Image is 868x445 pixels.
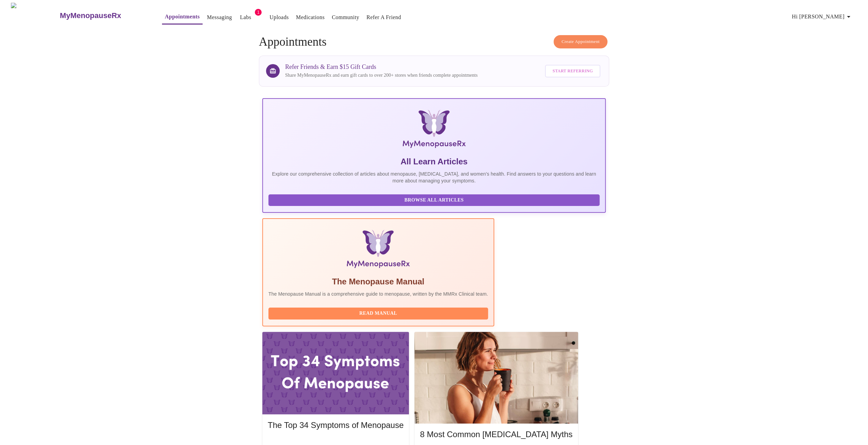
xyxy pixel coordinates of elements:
h5: 8 Most Common [MEDICAL_DATA] Myths [420,429,572,440]
a: MyMenopauseRx [59,4,148,28]
button: Start Referring [545,65,600,77]
a: Read Manual [268,310,490,316]
h3: MyMenopauseRx [60,11,121,20]
span: Browse All Articles [275,196,593,205]
span: 1 [255,9,262,16]
button: Hi [PERSON_NAME] [789,10,855,24]
a: Medications [296,13,325,22]
button: Medications [293,11,327,24]
h5: All Learn Articles [268,156,600,167]
a: Labs [240,13,251,22]
a: Refer a Friend [366,13,401,22]
img: MyMenopauseRx Logo [320,110,548,151]
a: Messaging [207,13,232,22]
p: Explore our comprehensive collection of articles about menopause, [MEDICAL_DATA], and women's hea... [268,170,600,184]
h4: Appointments [259,35,609,49]
a: Appointments [165,12,200,21]
a: Uploads [269,13,289,22]
button: Refer a Friend [364,11,404,24]
span: Read Manual [275,309,481,318]
a: Read More [268,439,405,445]
a: Browse All Articles [268,197,601,203]
button: Messaging [204,11,235,24]
button: Create Appointment [554,35,607,48]
img: Menopause Manual [303,230,453,271]
h3: Refer Friends & Earn $15 Gift Cards [285,63,477,71]
span: Hi [PERSON_NAME] [792,12,853,21]
img: MyMenopauseRx Logo [11,3,59,28]
span: Create Appointment [561,38,600,46]
h5: The Top 34 Symptoms of Menopause [268,420,403,431]
a: Community [332,13,359,22]
button: Appointments [162,10,202,25]
button: Browse All Articles [268,194,600,206]
p: Share MyMenopauseRx and earn gift cards to over 200+ stores when friends complete appointments [285,72,477,79]
span: Start Referring [553,67,593,75]
a: Start Referring [543,61,602,81]
p: The Menopause Manual is a comprehensive guide to menopause, written by the MMRx Clinical team. [268,291,488,297]
h5: The Menopause Manual [268,276,488,287]
button: Labs [235,11,256,24]
button: Community [329,11,362,24]
button: Uploads [267,11,292,24]
button: Read Manual [268,308,488,320]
